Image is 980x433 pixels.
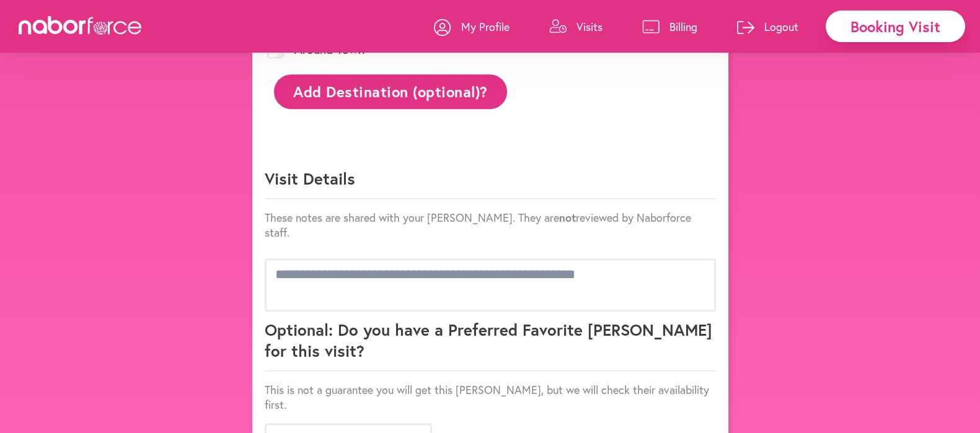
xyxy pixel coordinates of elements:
label: Around Town [294,43,364,56]
p: Visit Details [265,168,716,199]
p: These notes are shared with your [PERSON_NAME]. They are reviewed by Naborforce staff. [265,210,716,240]
p: Logout [764,19,798,34]
div: Booking Visit [826,11,965,42]
a: Billing [642,8,697,45]
a: Logout [737,8,798,45]
a: Visits [549,8,603,45]
strong: not [559,210,576,225]
p: This is not a guarantee you will get this [PERSON_NAME], but we will check their availability first. [265,382,716,412]
button: Add Destination (optional)? [274,74,508,108]
p: Visits [576,19,603,34]
p: Billing [669,19,697,34]
p: My Profile [461,19,510,34]
p: Optional: Do you have a Preferred Favorite [PERSON_NAME] for this visit? [265,319,716,371]
a: My Profile [434,8,510,45]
